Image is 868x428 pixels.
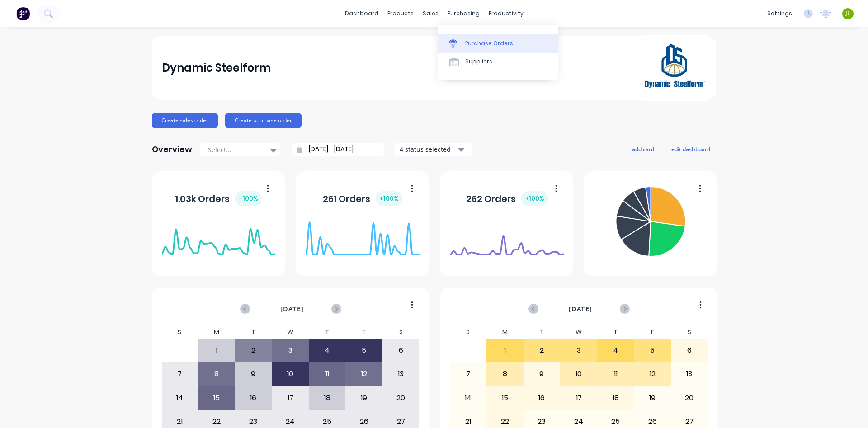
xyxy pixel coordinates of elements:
[309,339,345,362] div: 4
[162,387,198,409] div: 14
[438,34,558,52] a: Purchase Orders
[340,7,383,20] a: dashboard
[560,326,597,339] div: W
[487,339,523,362] div: 1
[400,144,457,154] div: 4 status selected
[487,363,523,385] div: 8
[272,339,308,362] div: 3
[225,113,302,128] button: Create purchase order
[272,387,308,409] div: 17
[465,39,513,48] div: Purchase Orders
[16,7,30,20] img: Factory
[524,339,560,362] div: 2
[161,326,198,339] div: S
[634,363,670,385] div: 12
[561,339,597,362] div: 3
[524,326,561,339] div: T
[561,363,597,385] div: 10
[598,363,634,385] div: 11
[561,387,597,409] div: 17
[450,326,487,339] div: S
[162,363,198,385] div: 7
[383,7,418,20] div: products
[569,304,592,314] span: [DATE]
[643,35,706,101] img: Dynamic Steelform
[236,339,272,362] div: 2
[272,363,308,385] div: 10
[309,326,346,339] div: T
[450,387,486,409] div: 14
[272,326,309,339] div: W
[345,326,382,339] div: F
[376,191,402,206] div: + 100 %
[418,7,443,20] div: sales
[309,387,345,409] div: 18
[671,326,708,339] div: S
[634,387,670,409] div: 19
[346,363,382,385] div: 12
[383,339,419,362] div: 6
[665,143,716,155] button: edit dashboard
[465,58,492,66] div: Suppliers
[443,7,484,20] div: purchasing
[152,113,218,128] button: Create sales order
[598,339,634,362] div: 4
[152,140,192,159] div: Overview
[486,326,524,339] div: M
[236,387,272,409] div: 16
[382,326,420,339] div: S
[634,339,670,362] div: 5
[484,7,528,20] div: productivity
[524,363,560,385] div: 9
[450,363,486,385] div: 7
[175,191,262,206] div: 1.03k Orders
[236,363,272,385] div: 9
[597,326,634,339] div: T
[598,387,634,409] div: 18
[383,387,419,409] div: 20
[671,363,708,385] div: 13
[198,339,235,362] div: 1
[634,326,671,339] div: F
[346,339,382,362] div: 5
[309,363,345,385] div: 11
[280,304,304,314] span: [DATE]
[845,10,850,18] span: JL
[198,363,235,385] div: 8
[524,387,560,409] div: 16
[162,59,271,77] div: Dynamic Steelform
[487,387,523,409] div: 15
[235,326,272,339] div: T
[383,363,419,385] div: 13
[626,143,660,155] button: add card
[198,387,235,409] div: 15
[235,191,262,206] div: + 100 %
[395,143,472,156] button: 4 status selected
[671,387,708,409] div: 20
[671,339,708,362] div: 6
[198,326,235,339] div: M
[438,53,558,71] a: Suppliers
[521,191,548,206] div: + 100 %
[323,191,402,206] div: 261 Orders
[346,387,382,409] div: 19
[466,191,548,206] div: 262 Orders
[763,7,797,20] div: settings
